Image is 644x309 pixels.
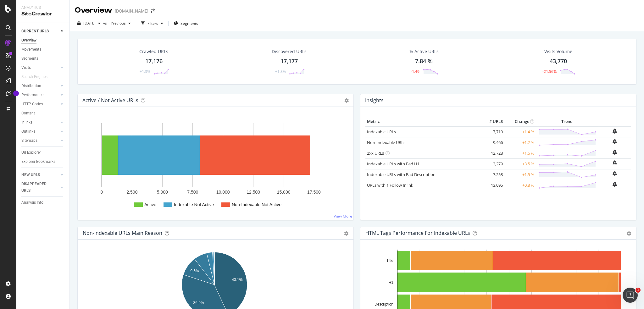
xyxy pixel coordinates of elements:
div: Url Explorer [21,149,41,156]
th: # URLS [479,117,504,126]
text: 17,500 [307,190,321,195]
div: arrow-right-arrow-left [151,9,155,13]
div: bell-plus [613,160,617,165]
button: [DATE] [75,18,103,28]
td: 9,466 [479,137,504,148]
span: 1 [636,288,641,293]
td: +0.8 % [504,180,536,190]
div: Segments [21,55,38,62]
text: 9.5% [190,269,199,273]
div: Distribution [21,83,41,89]
span: Previous [108,20,126,26]
div: Discovered URLs [272,48,307,55]
div: Overview [75,5,112,16]
a: Overview [21,37,65,44]
div: gear [627,231,631,236]
th: Metric [365,117,479,126]
button: Previous [108,18,133,28]
div: Non-Indexable URLs Main Reason [83,230,162,236]
div: [DOMAIN_NAME] [115,8,148,14]
h4: Insights [365,96,384,105]
text: Non-Indexable Not Active [232,202,281,207]
a: Segments [21,55,65,62]
div: Analytics [21,5,64,10]
text: H1 [389,280,394,285]
div: Movements [21,46,41,53]
text: 7,500 [187,190,198,195]
div: 43,770 [550,57,567,65]
text: Description [375,302,393,306]
a: Distribution [21,83,59,89]
div: -21.56% [542,69,557,74]
td: +1.5 % [504,169,536,180]
div: Content [21,110,35,117]
div: Search Engines [21,74,47,80]
iframe: Intercom live chat [623,288,638,303]
div: Explorer Bookmarks [21,158,55,165]
a: Sitemaps [21,137,59,144]
span: 2025 Sep. 10th [83,20,96,26]
i: Options [344,98,349,103]
td: +1.6 % [504,148,536,158]
td: +1.4 % [504,126,536,137]
td: 12,728 [479,148,504,158]
div: Inlinks [21,119,32,126]
a: Indexable URLs [367,129,396,135]
td: +1.2 % [504,137,536,148]
text: 2,500 [126,190,137,195]
a: Non-Indexable URLs [367,140,405,145]
td: 7,258 [479,169,504,180]
div: bell-plus [613,182,617,187]
text: Active [144,202,156,207]
div: HTTP Codes [21,101,43,108]
div: SiteCrawler [21,10,64,18]
div: NEW URLS [21,172,40,178]
div: 17,176 [145,57,163,65]
text: 15,000 [277,190,291,195]
button: Filters [139,18,166,28]
div: 17,177 [280,57,298,65]
text: 36.9% [193,301,204,305]
th: Change [504,117,536,126]
td: +3.5 % [504,158,536,169]
a: HTTP Codes [21,101,59,108]
a: URLs with 1 Follow Inlink [367,182,413,188]
h4: Active / Not Active URLs [82,96,138,105]
th: Trend [536,117,598,126]
a: CURRENT URLS [21,28,59,35]
text: Indexable Not Active [174,202,214,207]
text: 43.1% [232,278,242,282]
button: Segments [171,18,201,28]
div: Overview [21,37,36,44]
a: Inlinks [21,119,59,126]
a: Movements [21,46,65,53]
div: Performance [21,92,43,98]
a: Visits [21,64,59,71]
div: bell-plus [613,150,617,155]
svg: A chart. [83,117,348,215]
div: bell-plus [613,171,617,176]
a: NEW URLS [21,172,59,178]
div: Crawled URLs [139,48,168,55]
a: Indexable URLs with Bad H1 [367,161,419,167]
div: +1.3% [275,69,286,74]
div: Outlinks [21,128,35,135]
text: Title [386,258,394,263]
div: % Active URLs [409,48,439,55]
div: -1.49 [411,69,419,74]
a: Content [21,110,65,117]
div: Filters [147,21,158,26]
text: 12,500 [247,190,260,195]
a: Outlinks [21,128,59,135]
div: 7.84 % [415,57,433,65]
a: Explorer Bookmarks [21,158,65,165]
div: +1.3% [140,69,150,74]
a: View More [334,213,352,219]
div: gear [344,231,348,236]
td: 13,095 [479,180,504,190]
div: bell-plus [613,139,617,144]
div: Analysis Info [21,199,43,206]
span: vs [103,20,108,26]
div: Tooltip anchor [13,91,19,96]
